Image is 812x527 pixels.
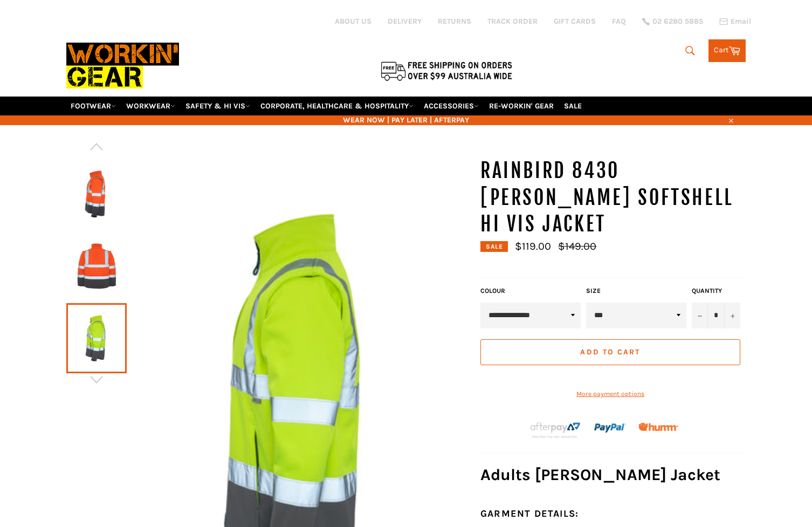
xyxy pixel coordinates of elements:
strong: Adults [PERSON_NAME] Jacket [480,465,720,484]
a: More payment options [480,389,740,399]
img: Workin Gear leaders in Workwear, Safety Boots, PPE, Uniforms. Australia's No.1 in Workwear [66,35,179,96]
a: RE-WORKIN' GEAR [485,97,558,115]
a: 02 6280 5885 [642,18,703,25]
a: Email [719,17,751,26]
a: SAFETY & HI VIS [181,97,254,115]
label: Quantity [692,286,740,296]
span: Email [731,18,751,25]
button: Reduce item quantity by one [692,303,708,328]
a: WORKWEAR [122,97,180,115]
img: Humm_core_logo_RGB-01_300x60px_small_195d8312-4386-4de7-b182-0ef9b6303a37.png [638,423,678,431]
s: $149.00 [558,240,596,252]
a: CORPORATE, HEALTHCARE & HOSPITALITY [256,97,418,115]
a: RETURNS [438,16,471,26]
img: RAINBIRD 8430 Landy Softshell Hi Vis Jacket - Workin' Gear [72,164,121,223]
a: DELIVERY [388,16,422,26]
label: COLOUR [480,286,581,296]
a: GIFT CARDS [554,16,596,26]
label: Size [586,286,686,296]
img: paypal.png [594,412,626,444]
button: Increase item quantity by one [724,303,740,328]
a: ABOUT US [335,16,371,26]
strong: GARMENT DETAILS: [480,508,579,519]
img: Afterpay-Logo-on-dark-bg_large.png [529,421,582,439]
img: RAINBIRD 8430 Landy Softshell Hi Vis Jacket - Workin' Gear [72,236,121,296]
a: FOOTWEAR [66,97,120,115]
span: $119.00 [515,240,551,252]
span: 02 6280 5885 [652,18,703,25]
a: ACCESSORIES [419,97,483,115]
button: Add to Cart [480,339,740,365]
h1: RAINBIRD 8430 [PERSON_NAME] Softshell Hi Vis Jacket [480,158,746,238]
a: Cart [708,39,746,62]
span: Add to Cart [580,347,640,357]
a: TRACK ORDER [487,16,538,26]
img: Flat $9.95 shipping Australia wide [379,59,514,82]
span: WEAR NOW | PAY LATER | AFTERPAY [66,115,746,125]
div: Sale [480,241,508,252]
a: SALE [560,97,586,115]
a: FAQ [612,16,626,26]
